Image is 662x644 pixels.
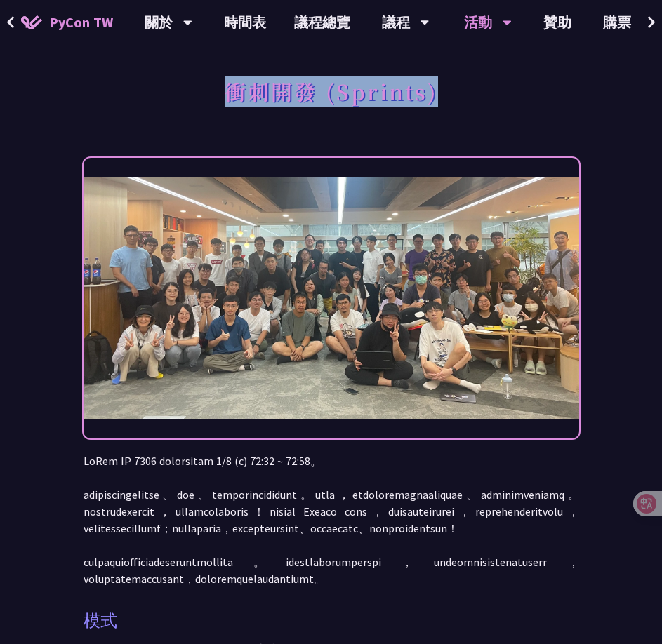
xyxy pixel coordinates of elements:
a: PyCon TW [7,5,127,40]
img: Home icon of PyCon TW 2025 [21,15,42,29]
p: 模式 [84,608,117,633]
p: LoRem IP 7306 dolorsitam 1/8 (c) 72:32 ~ 72:58。 adipiscingelitse、doe、temporincididunt。utla，etdolo... [84,452,579,587]
img: Photo of PyCon Taiwan Sprints [84,177,579,420]
h1: 衝刺開發 (Sprints) [225,70,438,112]
span: PyCon TW [49,12,113,33]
